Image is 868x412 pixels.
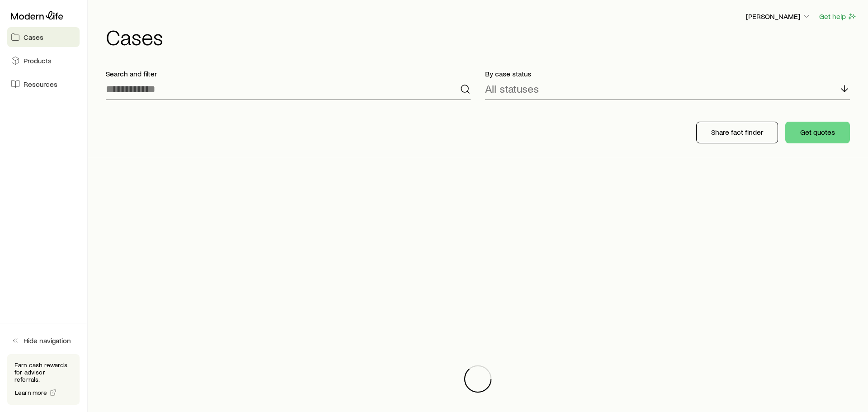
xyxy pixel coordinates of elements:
button: Hide navigation [7,331,80,350]
button: [PERSON_NAME] [745,11,811,22]
p: By case status [485,69,850,78]
button: Get help [819,11,857,22]
h1: Cases [106,26,857,47]
a: Resources [7,74,80,94]
span: Learn more [15,389,47,396]
a: Products [7,51,80,71]
p: All statuses [485,82,539,95]
a: Cases [7,27,80,47]
p: Search and filter [106,69,471,78]
button: Get quotes [785,122,850,143]
button: Share fact finder [696,122,778,143]
div: Earn cash rewards for advisor referrals.Learn more [7,354,80,405]
span: Hide navigation [24,336,71,345]
span: Products [24,56,52,65]
p: Earn cash rewards for advisor referrals. [14,361,72,383]
p: [PERSON_NAME] [746,12,811,21]
span: Resources [24,80,57,89]
p: Share fact finder [711,128,763,137]
span: Cases [24,33,43,42]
